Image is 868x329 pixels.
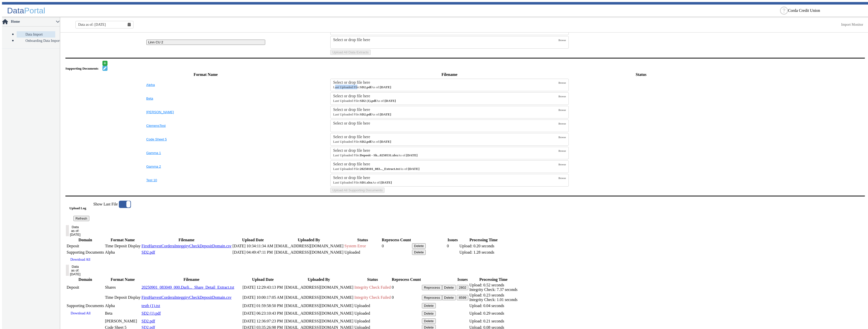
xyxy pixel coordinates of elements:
div: Upload: 0.29 seconds [469,311,518,316]
th: Processing Time [469,277,518,282]
button: Linn CU 2 [146,40,265,45]
span: Browse [558,149,566,152]
th: Issues [447,237,459,243]
button: Beta [146,97,265,100]
small: SD2.pdf [333,140,391,143]
button: Add document [102,61,107,66]
a: Data Import [17,31,55,38]
table: SupportingDocs [65,71,865,194]
button: Upload All Supporting Documents [330,188,385,193]
strong: [DATE] [380,85,391,89]
span: Uploaded [354,311,370,315]
span: Browse [558,136,566,139]
span: Integrity Check Failed [354,285,391,289]
span: Browse [558,95,566,98]
div: Upload: 0.23 seconds [469,293,518,297]
span: System Error [344,244,366,248]
span: Data [7,6,24,15]
a: Download All [66,256,94,264]
td: Beta [105,309,141,318]
button: [PERSON_NAME] [146,110,265,114]
div: Data as of: [DATE] [70,265,80,276]
button: Gamma 2 [146,165,265,168]
td: Deposit [66,283,104,292]
td: 0 [447,243,459,249]
a: SD2.pdf [142,319,155,323]
th: Filename [330,71,569,78]
div: Select or drop file here [333,148,558,153]
small: SD1.xlsx [333,181,392,184]
div: Help [780,7,788,15]
button: Delete [412,243,426,249]
th: Status [569,71,713,78]
td: [DATE] 01:59:58:50 PM [242,303,284,309]
td: [DATE] 12:36:07:23 PM [242,318,284,324]
td: Shares [105,283,141,292]
td: Alpha [105,249,141,255]
strong: [DATE] [381,181,392,184]
td: [EMAIL_ADDRESS][DOMAIN_NAME] [284,309,354,318]
span: Integrity Check Failed [354,295,391,300]
td: Time Deposit Display [105,293,141,302]
button: Delete [442,295,456,300]
button: Refresh [73,216,89,221]
a: SD2.pdf [142,250,155,254]
td: Alpha [105,303,141,309]
button: Data as of: [DATE] [66,265,69,276]
span: Home [10,20,56,24]
strong: SD2.pdf [360,112,371,116]
div: Select or drop file here [333,80,558,85]
span: Browse [558,163,566,166]
th: Domain [66,237,104,243]
button: Test 10 [146,178,265,182]
app-toggle-switch: Disable this to show all files [93,201,131,221]
th: Filename [141,237,232,243]
button: Reprocess [422,285,442,290]
th: Format Name [105,237,141,243]
table: History [66,237,508,264]
button: Delete [442,285,456,290]
button: ClemensTest [146,124,265,128]
span: Uploaded [344,250,360,254]
td: Time Deposit Display [105,243,141,249]
button: 2802 [457,285,468,290]
small: Deposit - Shares - First Harvest FCU_Shares 20250531.xlsx [333,153,418,157]
span: Browse [558,109,566,111]
small: SD2.pdf [333,85,391,89]
span: Uploaded [354,304,370,308]
span: Browse [558,122,566,125]
button: Delete [422,311,436,316]
button: Delete [422,318,436,324]
strong: [DATE] [385,99,396,103]
div: Integrity Check: 7.37 seconds [469,287,518,292]
button: Edit document [102,66,107,71]
h5: Upload Log [69,206,93,210]
td: [EMAIL_ADDRESS][DOMAIN_NAME] [284,293,354,302]
strong: SD2.pdf [360,140,371,143]
span: Data as of: [DATE] [78,23,106,27]
a: testb (1).txt [142,304,160,308]
small: 20250101_083047_000.Darling_Consulting_Share_Detail_Extract.txt [333,167,419,171]
th: Status [354,277,391,282]
div: Select or drop file here [333,38,558,42]
td: Supporting Documents [66,303,104,309]
p-accordion-header: Home [2,17,60,26]
span: Browse [558,39,566,42]
p-accordion-content: Home [2,26,60,48]
th: Processing Time [459,237,508,243]
div: Select or drop file here [333,94,558,98]
a: Download All [67,309,95,317]
ng-select: Corda Credit Union [788,8,864,13]
button: Upload All Data Extracts [330,50,371,55]
td: [DATE] 10:34:11:34 AM [232,243,274,249]
td: 0 [391,283,421,292]
button: Alpha [146,83,265,87]
div: Upload: 0.52 seconds [469,283,518,287]
button: Delete [412,250,426,255]
td: [EMAIL_ADDRESS][DOMAIN_NAME] [274,243,344,249]
div: Upload: 1.28 seconds [459,250,508,255]
div: Upload: 0.21 seconds [469,319,518,323]
th: Upload Date [242,277,284,282]
a: SD2 (1).pdf [142,311,161,315]
div: Select or drop file here [333,121,558,126]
